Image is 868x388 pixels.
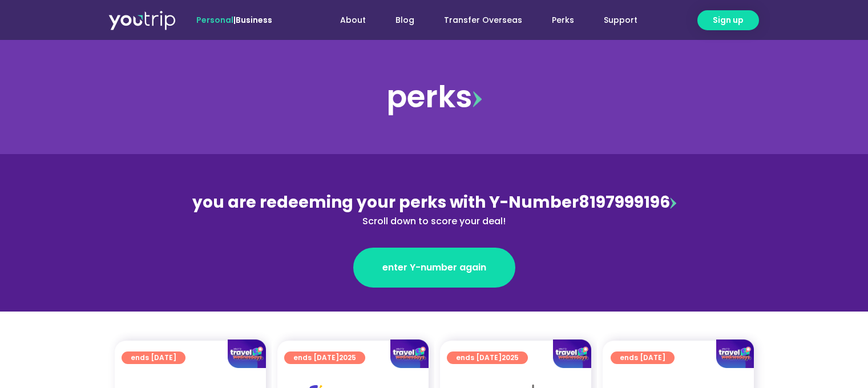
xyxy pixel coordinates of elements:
div: Scroll down to score your deal! [187,215,682,228]
nav: Menu [303,10,652,31]
span: | [196,14,272,26]
span: Sign up [713,14,744,26]
a: Blog [381,10,429,31]
div: 8197999196 [187,191,682,228]
span: you are redeeming your perks with Y-Number [192,191,579,213]
span: Personal [196,14,233,26]
a: Perks [537,10,589,31]
a: Support [589,10,652,31]
span: enter Y-number again [382,261,486,274]
a: Sign up [697,10,759,30]
a: Transfer Overseas [429,10,537,31]
a: Business [236,14,272,26]
a: enter Y-number again [353,248,515,288]
a: About [325,10,381,31]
